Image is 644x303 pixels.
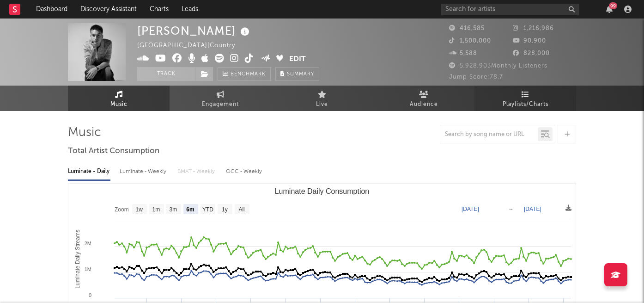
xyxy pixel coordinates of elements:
text: 6m [186,206,194,213]
button: 99 [606,6,613,13]
button: Summary [275,67,319,81]
input: Search by song name or URL [440,131,538,138]
span: Playlists/Charts [503,99,548,110]
span: Engagement [202,99,239,110]
div: Luminate - Daily [68,164,110,179]
span: 5,588 [449,50,477,56]
text: Zoom [115,206,129,213]
span: 1,216,986 [513,25,554,31]
span: Music [110,99,128,110]
a: Benchmark [218,67,271,81]
span: 5,928,903 Monthly Listeners [449,63,547,69]
span: Jump Score: 78.7 [449,74,503,80]
div: 99 [609,2,617,9]
text: 0 [89,292,91,298]
span: Summary [287,72,314,77]
span: 1,500,000 [449,38,491,44]
a: Music [68,86,170,111]
span: Total Artist Consumption [68,146,159,157]
text: [DATE] [462,206,479,212]
text: 1m [152,206,160,213]
button: Track [137,67,195,81]
text: 1y [222,206,228,213]
div: [PERSON_NAME] [137,23,252,38]
span: Benchmark [231,69,266,80]
a: Engagement [170,86,271,111]
text: 2M [85,241,91,246]
div: Luminate - Weekly [120,164,168,179]
input: Search for artists [441,4,579,15]
text: [DATE] [524,206,541,212]
text: Luminate Daily Consumption [275,187,370,195]
text: 1w [136,206,143,213]
a: Live [271,86,373,111]
div: OCC - Weekly [226,164,263,179]
span: Live [316,99,328,110]
text: 3m [170,206,177,213]
a: Playlists/Charts [474,86,576,111]
text: → [508,206,514,212]
span: 828,000 [513,50,550,56]
span: 90,900 [513,38,546,44]
text: Luminate Daily Streams [74,229,81,288]
span: 416,585 [449,25,485,31]
a: Audience [373,86,474,111]
text: 1M [85,266,91,272]
text: All [238,206,244,213]
div: [GEOGRAPHIC_DATA] | Country [137,40,246,51]
span: Audience [410,99,438,110]
button: Edit [289,54,306,65]
text: YTD [202,206,213,213]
